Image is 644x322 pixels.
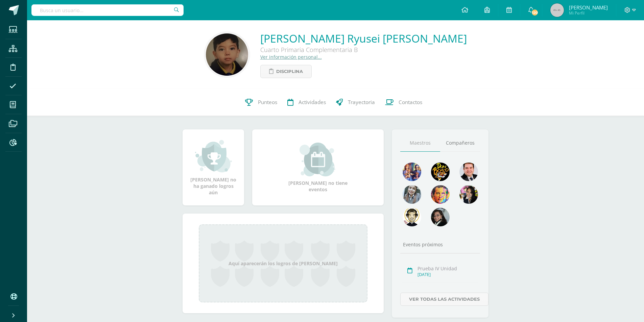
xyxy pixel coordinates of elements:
a: Maestros [400,134,440,152]
div: Cuarto Primaria Complementaria B [260,46,463,54]
img: feaf6dd5a89a345a42eb8751830f4345.png [206,33,248,76]
span: Mi Perfil [569,10,608,16]
img: ddcb7e3f3dd5693f9a3e043a79a89297.png [459,185,478,204]
a: Contactos [380,89,427,116]
img: 29fc2a48271e3f3676cb2cb292ff2552.png [431,163,450,181]
a: Ver información personal... [260,54,322,60]
a: Actividades [282,89,331,116]
img: 45x45 [550,3,564,17]
div: Prueba IV Unidad [418,265,478,272]
span: Disciplina [276,65,303,78]
span: 120 [531,9,539,16]
img: 6377130e5e35d8d0020f001f75faf696.png [431,208,450,226]
img: 6dd7792c7e46e34e896b3f92f39c73ee.png [403,208,421,226]
img: achievement_small.png [195,139,232,173]
img: 88256b496371d55dc06d1c3f8a5004f4.png [403,163,421,181]
span: Punteos [258,99,277,106]
img: 79570d67cb4e5015f1d97fde0ec62c05.png [459,163,478,181]
a: Disciplina [260,65,312,78]
a: Punteos [240,89,282,116]
a: Ver todas las actividades [400,293,488,306]
input: Busca un usuario... [31,4,184,16]
div: [DATE] [418,272,478,277]
div: Aquí aparecerán los logros de [PERSON_NAME] [199,224,367,302]
div: Eventos próximos [400,241,480,248]
span: [PERSON_NAME] [569,4,608,11]
img: 45bd7986b8947ad7e5894cbc9b781108.png [403,185,421,204]
img: event_small.png [300,143,336,176]
img: 2f956a6dd2c7db1a1667ddb66e3307b6.png [431,185,450,204]
a: [PERSON_NAME] Ryusei [PERSON_NAME] [260,31,467,46]
span: Contactos [399,99,422,106]
a: Compañeros [440,134,480,152]
a: Trayectoria [331,89,380,116]
div: [PERSON_NAME] no ha ganado logros aún [189,139,237,196]
span: Actividades [299,99,326,106]
span: Trayectoria [348,99,375,106]
div: [PERSON_NAME] no tiene eventos [284,143,352,193]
